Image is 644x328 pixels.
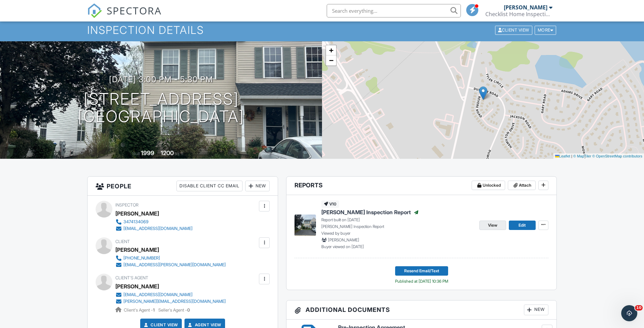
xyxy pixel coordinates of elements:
[573,154,591,158] a: © MapTiler
[495,26,532,35] div: Client View
[123,292,193,297] div: [EMAIL_ADDRESS][DOMAIN_NAME]
[327,4,461,17] input: Search everything...
[115,281,159,291] a: [PERSON_NAME]
[123,219,149,225] div: 3474134069
[109,75,213,84] h3: [DATE] 3:00 pm - 5:30 pm
[123,255,160,261] div: [PHONE_NUMBER]
[115,298,226,305] a: [PERSON_NAME][EMAIL_ADDRESS][DOMAIN_NAME]
[524,304,548,315] div: New
[555,154,570,158] a: Leaflet
[571,154,572,158] span: |
[326,45,336,55] a: Zoom in
[115,208,159,219] div: [PERSON_NAME]
[115,255,226,262] a: [PHONE_NUMBER]
[158,308,190,313] span: Seller's Agent -
[78,90,244,126] h1: [STREET_ADDRESS] [GEOGRAPHIC_DATA]
[115,245,159,255] div: [PERSON_NAME]
[141,149,154,156] div: 1999
[124,308,156,313] span: Client's Agent -
[123,299,226,304] div: [PERSON_NAME][EMAIL_ADDRESS][DOMAIN_NAME]
[504,4,547,11] div: [PERSON_NAME]
[286,300,556,320] h3: Additional Documents
[187,308,190,313] strong: 0
[479,86,487,100] img: Marker
[115,275,148,280] span: Client's Agent
[176,181,243,191] div: Disable Client CC Email
[329,56,333,64] span: −
[87,9,162,23] a: SPECTORA
[87,24,557,36] h1: Inspection Details
[123,226,193,231] div: [EMAIL_ADDRESS][DOMAIN_NAME]
[621,305,637,321] iframe: Intercom live chat
[115,239,130,244] span: Client
[153,308,155,313] strong: 1
[123,262,226,268] div: [EMAIL_ADDRESS][PERSON_NAME][DOMAIN_NAME]
[535,26,556,35] div: More
[592,154,642,158] a: © OpenStreetMap contributors
[494,27,534,32] a: Client View
[485,11,552,17] div: Checklist Home Inspections
[132,151,140,156] span: Built
[115,219,193,225] a: 3474134069
[329,46,333,54] span: +
[115,262,226,268] a: [EMAIL_ADDRESS][PERSON_NAME][DOMAIN_NAME]
[88,177,278,196] h3: People
[107,3,162,17] span: SPECTORA
[87,3,102,18] img: The Best Home Inspection Software - Spectora
[161,149,174,156] div: 1200
[115,225,193,232] a: [EMAIL_ADDRESS][DOMAIN_NAME]
[245,181,270,191] div: New
[175,151,184,156] span: sq. ft.
[115,202,139,207] span: Inspector
[326,55,336,65] a: Zoom out
[115,291,226,298] a: [EMAIL_ADDRESS][DOMAIN_NAME]
[635,305,643,311] span: 10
